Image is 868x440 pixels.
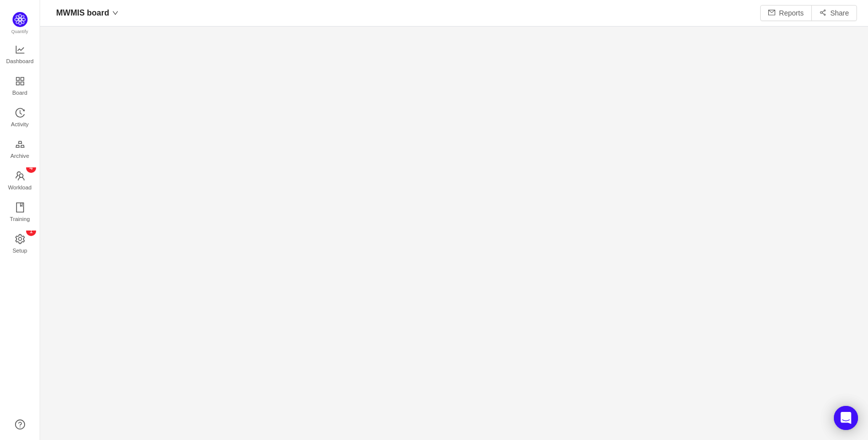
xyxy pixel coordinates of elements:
span: Archive [11,146,29,166]
a: Training [15,203,25,223]
i: icon: gold [15,139,25,149]
p: 1 [29,226,33,236]
p: 4 [29,163,33,173]
span: Setup [13,241,27,261]
span: Workload [8,177,32,197]
span: Dashboard [6,51,34,71]
a: Activity [15,108,25,128]
i: icon: line-chart [15,45,25,55]
span: Training [10,209,30,229]
button: icon: share-altShare [811,5,857,21]
span: MWMIS board [56,5,109,21]
span: Quantify [12,29,29,34]
i: icon: book [15,202,25,212]
img: Quantify [13,12,28,27]
a: icon: teamWorkload [15,171,25,191]
a: Dashboard [15,45,25,65]
i: icon: down [112,10,118,16]
sup: 4 [26,163,36,173]
i: icon: history [15,108,25,118]
i: icon: appstore [15,76,25,86]
a: Board [15,77,25,97]
a: Archive [15,140,25,160]
button: icon: mailReports [760,5,812,21]
a: icon: settingSetup [15,235,25,255]
span: Activity [11,114,29,134]
a: icon: question-circle [15,419,25,429]
i: icon: team [15,171,25,181]
span: Board [13,83,28,103]
div: Open Intercom Messenger [834,406,858,430]
sup: 1 [26,226,36,236]
i: icon: setting [15,234,25,244]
